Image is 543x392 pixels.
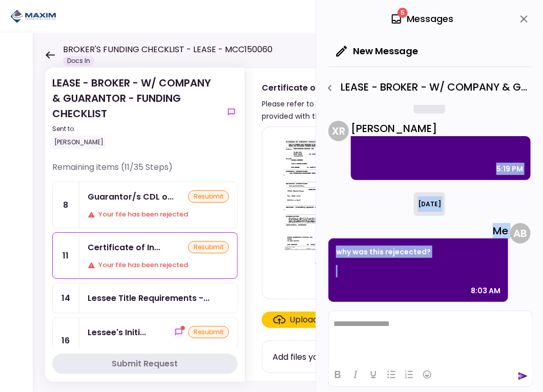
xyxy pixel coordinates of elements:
[328,223,508,238] div: Me
[10,9,56,24] img: Partner icon
[398,8,408,18] span: 5
[52,232,238,279] a: 11Certificate of InsuranceresubmitYour file has been rejected
[290,314,353,326] div: Upload New File
[419,367,436,382] button: Emojis
[88,292,210,304] div: Lessee Title Requirements - Proof of IRP or Exemption
[414,192,445,216] div: [DATE]
[518,371,528,381] button: send
[88,190,174,203] div: Guarantor/s CDL or Driver License
[188,241,229,253] div: resubmit
[88,209,229,220] div: Your file has been rejected
[383,367,400,382] button: Bullet list
[401,367,418,382] button: Numbered list
[53,233,79,278] div: 11
[329,367,346,382] button: Bold
[88,260,229,270] div: Your file has been rejected
[510,223,531,244] div: A B
[245,68,523,382] div: Certificate of InsurancePlease refer to the INSURANCE INSTRUCTIONS provided with the docs.resubmi...
[390,11,453,27] div: Messages
[329,311,532,362] iframe: Rich Text Area
[52,161,238,182] div: Remaining items (11/35 Steps)
[347,367,364,382] button: Italic
[88,326,146,339] div: Lessee's Initial Payment Paid
[515,10,533,28] button: close
[88,241,160,254] div: Certificate of Insurance
[52,317,238,364] a: 16Lessee's Initial Payment Paidshow-messagesresubmitYour file has been rejected
[53,182,79,228] div: 8
[225,106,238,118] button: show-messages
[52,75,221,149] div: LEASE - BROKER - W/ COMPANY & GUARANTOR - FUNDING CHECKLIST
[112,358,178,370] div: Submit Request
[53,318,79,363] div: 16
[52,354,238,374] button: Submit Request
[188,190,229,203] div: resubmit
[52,136,106,149] div: [PERSON_NAME]
[321,79,533,97] div: LEASE - BROKER - W/ COMPANY & GUARANTOR - FUNDING CHECKLIST - Certificate of Insurance
[262,312,364,328] span: Click here to upload the required document
[273,351,448,363] div: Add files you've already uploaded to My AIO
[173,326,185,338] button: show-messages
[88,345,229,355] div: Your file has been rejected
[273,258,380,268] div: coi.pdf
[365,367,382,382] button: Underline
[351,121,531,136] div: [PERSON_NAME]
[53,284,79,313] div: 14
[52,124,221,134] div: Sent to:
[328,121,349,141] div: X R
[471,285,500,297] div: 8:03 AM
[262,81,441,94] div: Certificate of Insurance
[52,182,238,228] a: 8Guarantor/s CDL or Driver LicenseresubmitYour file has been rejected
[63,56,94,66] div: Docs In
[328,38,426,64] button: New Message
[63,43,273,56] h1: BROKER'S FUNDING CHECKLIST - LEASE - MCC150060
[496,163,523,175] div: 5:19 PM
[52,283,238,313] a: 14Lessee Title Requirements - Proof of IRP or Exemption
[336,246,500,258] p: why was this rejecected?
[188,326,229,338] div: resubmit
[262,98,441,122] div: Please refer to the INSURANCE INSTRUCTIONS provided with the docs.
